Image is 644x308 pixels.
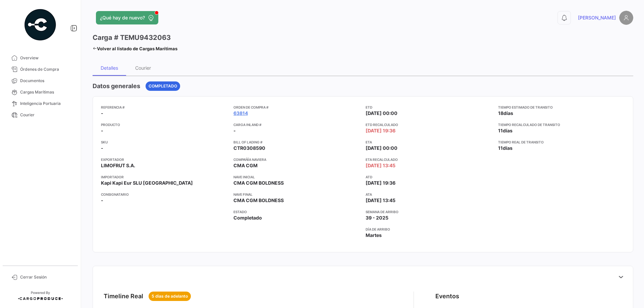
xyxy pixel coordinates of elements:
a: Documentos [5,75,75,86]
app-card-info-title: Producto [101,122,228,127]
span: Kapi Kapi Eur SLU [GEOGRAPHIC_DATA] [101,180,193,186]
span: Cargas Marítimas [20,89,72,95]
span: 11 [498,145,503,151]
span: [DATE] 00:00 [366,145,397,151]
app-card-info-title: Tiempo recalculado de transito [498,122,625,127]
span: CTR0308590 [233,145,265,151]
app-card-info-title: Semana de Arribo [366,209,493,214]
span: - [101,127,103,134]
span: CMA CGM [233,162,258,169]
button: ¿Qué hay de nuevo? [96,11,158,24]
div: Detalles [101,65,118,71]
app-card-info-title: Referencia # [101,105,228,110]
span: días [503,145,513,151]
div: Eventos [435,292,459,301]
span: 18 [498,110,503,116]
span: LIMOFRUT S.A. [101,162,135,169]
span: - [101,110,103,117]
h3: Carga # TEMU9432063 [93,33,171,42]
span: [PERSON_NAME] [578,14,616,21]
app-card-info-title: Nave final [233,192,361,197]
span: [DATE] 13:45 [366,162,395,169]
div: Courier [135,65,151,71]
span: ¿Qué hay de nuevo? [100,14,145,21]
a: Órdenes de Compra [5,64,75,75]
span: [DATE] 13:45 [366,197,395,204]
span: - [101,197,103,204]
span: 11 [498,128,503,133]
span: Overview [20,55,72,61]
a: Overview [5,52,75,64]
app-card-info-title: Nave inicial [233,174,361,180]
span: días [503,128,513,133]
app-card-info-title: SKU [101,139,228,145]
span: [DATE] 19:36 [366,127,395,134]
span: - [233,127,236,134]
app-card-info-title: ATA [366,192,493,197]
span: días [503,110,513,116]
app-card-info-title: ETA [366,139,493,145]
h4: Datos generales [93,81,140,91]
img: powered-by.png [23,8,57,42]
span: 5 dias de adelanto [152,293,188,299]
app-card-info-title: Consignatario [101,192,228,197]
app-card-info-title: Carga inland # [233,122,361,127]
span: CMA CGM BOLDNESS [233,180,284,186]
span: Documentos [20,78,72,84]
span: Inteligencia Portuaria [20,101,72,107]
app-card-info-title: ETD Recalculado [366,122,493,127]
a: Inteligencia Portuaria [5,98,75,109]
app-card-info-title: Orden de Compra # [233,105,361,110]
app-card-info-title: Exportador [101,157,228,162]
a: Volver al listado de Cargas Marítimas [93,44,177,53]
app-card-info-title: Tiempo real de transito [498,139,625,145]
div: Timeline Real [104,292,143,301]
a: Cargas Marítimas [5,86,75,98]
span: 39 - 2025 [366,214,388,221]
a: 63814 [233,110,248,117]
span: Courier [20,112,72,118]
span: - [101,145,103,151]
span: [DATE] 00:00 [366,110,397,117]
span: Completado [233,214,262,221]
img: placeholder-user.png [619,11,633,25]
app-card-info-title: ETA Recalculado [366,157,493,162]
span: CMA CGM BOLDNESS [233,197,284,204]
a: Courier [5,109,75,121]
app-card-info-title: Importador [101,174,228,180]
span: Cerrar Sesión [20,274,72,280]
app-card-info-title: Tiempo estimado de transito [498,105,625,110]
app-card-info-title: Compañía naviera [233,157,361,162]
span: Completado [149,83,177,89]
app-card-info-title: Bill of Lading # [233,139,361,145]
span: Órdenes de Compra [20,66,72,72]
app-card-info-title: ETD [366,105,493,110]
app-card-info-title: Estado [233,209,361,214]
span: [DATE] 19:36 [366,180,395,186]
span: Martes [366,232,382,239]
app-card-info-title: ATD [366,174,493,180]
app-card-info-title: Día de Arribo [366,227,493,232]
